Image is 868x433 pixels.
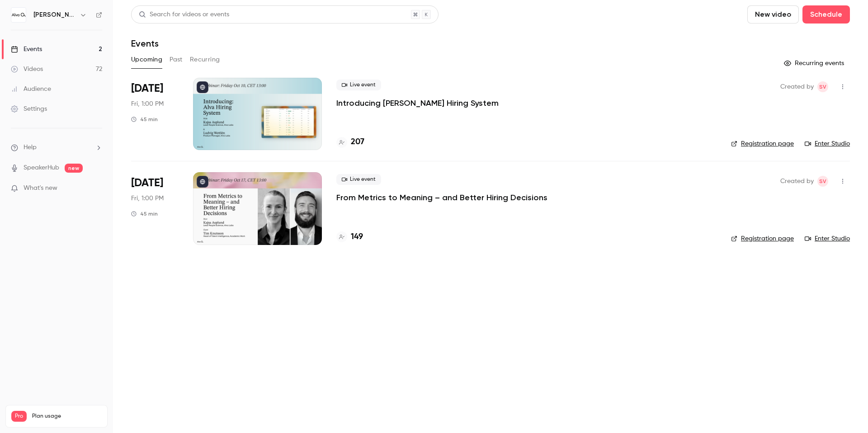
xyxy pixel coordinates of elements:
[817,81,828,92] span: Sara Vinell
[139,10,229,19] div: Search for videos or events
[11,143,102,152] li: help-dropdown-opener
[131,176,163,190] span: [DATE]
[190,52,220,67] button: Recurring
[819,81,826,92] span: SV
[11,85,51,94] div: Audience
[336,231,363,243] a: 149
[351,231,363,243] h4: 149
[780,81,814,92] span: Created by
[131,116,158,123] div: 45 min
[11,8,26,22] img: Alva Labs
[131,52,162,67] button: Upcoming
[336,192,547,203] a: From Metrics to Meaning – and Better Hiring Decisions
[24,163,59,173] a: SpeakerHub
[24,143,37,152] span: Help
[780,56,850,71] button: Recurring events
[819,176,826,187] span: SV
[32,413,102,420] span: Plan usage
[11,65,43,74] div: Videos
[731,139,794,148] a: Registration page
[170,52,183,67] button: Past
[802,5,850,24] button: Schedule
[131,78,179,150] div: Oct 10 Fri, 1:00 PM (Europe/Stockholm)
[817,176,828,187] span: Sara Vinell
[351,136,364,148] h4: 207
[336,80,381,90] span: Live event
[33,10,76,19] h6: [PERSON_NAME] Labs
[805,234,850,243] a: Enter Studio
[11,104,47,113] div: Settings
[131,99,164,108] span: Fri, 1:00 PM
[805,139,850,148] a: Enter Studio
[336,136,364,148] a: 207
[780,176,814,187] span: Created by
[336,98,499,108] a: Introducing [PERSON_NAME] Hiring System
[336,174,381,185] span: Live event
[131,210,158,217] div: 45 min
[131,81,163,96] span: [DATE]
[747,5,799,24] button: New video
[24,184,57,193] span: What's new
[131,194,164,203] span: Fri, 1:00 PM
[131,172,179,245] div: Oct 17 Fri, 1:00 PM (Europe/Stockholm)
[11,411,27,422] span: Pro
[131,38,159,49] h1: Events
[11,45,42,54] div: Events
[731,234,794,243] a: Registration page
[65,164,83,173] span: new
